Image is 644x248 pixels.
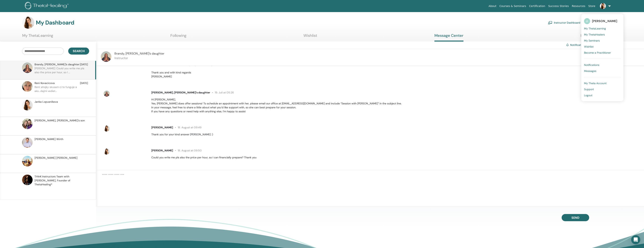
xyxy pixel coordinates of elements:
[34,81,55,85] span: Reni Kovacicova
[584,25,621,32] a: My ThetaLearning
[584,17,621,25] a: JL[PERSON_NAME]
[584,44,621,50] a: Wishlist
[584,69,596,73] span: Messages
[600,3,606,9] img: default.jpg
[584,92,621,98] a: Logout
[584,32,621,38] a: My ThetaHealers
[584,80,621,86] a: My Theta Account
[584,82,606,85] span: My Theta Account
[73,49,85,53] span: Search
[151,132,640,136] p: Thank you for your kind answer [PERSON_NAME] :)
[151,126,173,129] span: [PERSON_NAME]
[303,33,317,41] a: Wishlist
[584,38,621,44] a: My Seminars
[34,85,89,96] p: Reni: ahojky skusam ci to funguje a ako...dajmi vediet...
[22,33,53,41] a: My ThetaLearning
[34,119,85,122] span: [PERSON_NAME], [PERSON_NAME]'s son
[584,33,605,36] span: My ThetaHealers
[22,156,33,166] img: default.jpg
[104,149,110,155] img: default.jpg
[580,33,611,41] a: Help & Resources
[114,52,164,55] span: Brandy, [PERSON_NAME]’s daughter
[528,3,547,10] a: Certification
[101,51,111,62] img: default.jpg
[584,27,606,30] span: My ThetaLearning
[34,156,77,160] span: [PERSON_NAME] [PERSON_NAME]
[151,149,173,152] span: [PERSON_NAME]
[80,62,88,66] span: [DATE]
[22,100,33,110] img: default.jpg
[584,51,611,54] span: Become a Practitioner
[210,91,234,94] span: 19. Juli at 05:26
[22,62,33,73] img: default.jpg
[173,126,201,129] span: 18. August at 09:49
[584,39,600,42] span: My Seminars
[22,81,33,92] img: default.jpg
[584,88,594,91] span: Support
[584,94,592,97] span: Logout
[25,2,70,10] img: logo.png
[22,175,33,185] img: default.jpg
[104,126,110,132] img: default.jpg
[584,45,593,48] span: Wishlist
[584,86,621,92] a: Support
[34,62,79,66] span: Brandy, [PERSON_NAME]’s daughter
[547,3,570,10] a: Success Stories
[548,21,552,24] img: chalkboard-teacher.svg
[34,100,58,104] span: Janka Lopusnikova
[584,63,599,67] span: Notifications
[36,19,74,26] h3: My Dashboard
[151,91,210,94] span: [PERSON_NAME], [PERSON_NAME]’s daughter
[570,43,586,47] a: Notifications
[584,18,590,24] span: JL
[548,18,580,27] a: Instructor Dashboard
[587,3,597,10] a: Store
[22,17,34,29] img: default.jpg
[114,56,164,60] p: Instructor
[34,137,63,141] span: [PERSON_NAME] Wirth
[631,235,640,244] div: Open Intercom Messenger
[22,137,33,148] img: default.jpg
[104,91,110,97] img: default.jpg
[592,19,617,23] span: [PERSON_NAME]
[151,156,640,159] p: Could you write me pls also the price per hour, so I can financially prepare? Thank you
[434,33,463,42] a: Message Center
[584,68,621,74] a: Messages
[570,3,587,10] a: Resources
[170,33,186,41] a: Following
[584,50,621,56] a: Become a Practitioner
[34,66,89,78] p: [PERSON_NAME]: Could you write me pls also the price per hour, so I ...
[80,81,88,85] span: [DATE]
[68,48,89,55] button: Search
[571,216,579,220] span: Send
[151,98,640,113] p: Hi [PERSON_NAME], Yes, [PERSON_NAME] does offer sessions! To schedule an appointment with her, pl...
[562,214,589,221] button: Send
[34,175,88,186] span: THInK Instructors Team with [PERSON_NAME], Founder of ThetaHealing®
[584,62,621,68] a: Notifications
[151,55,640,79] p: Dear [PERSON_NAME], I wanted to ask, if you are also giving Thetahealing sessions? And where is i...
[173,149,202,152] span: 18. August at 09:50
[487,3,498,10] a: About
[498,3,528,10] a: Courses & Seminars
[22,119,33,129] img: default.jpg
